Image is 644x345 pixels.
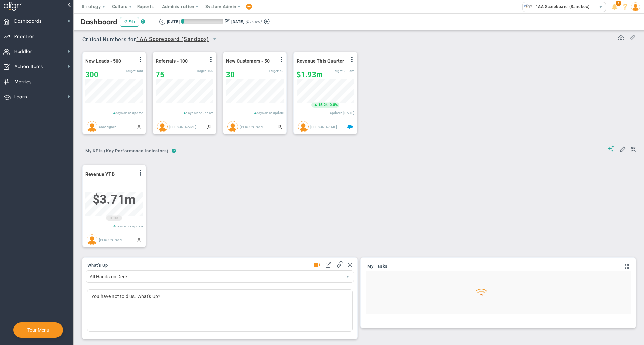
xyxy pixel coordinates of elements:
[298,121,309,132] img: Tom Johnson
[227,121,238,132] img: Miguel Cabrera
[93,192,136,207] span: $3,707,282
[196,69,206,73] span: Target:
[136,124,142,129] span: Manually Updated
[209,34,220,45] span: select
[318,102,328,108] span: 15.2k
[87,263,108,268] span: What's Up
[367,264,388,269] a: My Tasks
[226,58,270,64] span: New Customers - 50
[184,111,186,115] span: 4
[297,58,344,64] span: Revenue This Quarter
[344,69,354,73] span: 2,154,350
[110,216,112,221] span: 0
[82,4,101,9] span: Strategy
[85,70,98,79] span: 300
[629,34,636,40] span: Edit or Add Critical Numbers
[87,289,353,332] div: You have not told us. What's Up?
[85,58,121,64] span: New Leads - 500
[14,75,32,89] span: Metrics
[330,111,354,115] span: Updated [DATE]
[328,103,329,107] span: |
[254,111,256,115] span: 4
[367,264,388,269] span: My Tasks
[14,14,42,29] span: Dashboards
[156,58,188,64] span: Referrals - 100
[342,271,354,282] span: select
[87,234,97,245] img: Alex Abramson
[159,19,165,25] button: Go to previous period
[156,70,164,79] span: 75
[136,237,142,242] span: Manually Updated
[280,69,284,73] span: 50
[162,4,194,9] span: Administration
[120,17,139,27] button: Edit
[14,30,35,44] span: Priorities
[524,2,532,11] img: 33626.Company.photo
[631,2,640,11] img: 48978.Person.photo
[618,33,624,40] span: Refresh Data
[596,2,606,12] span: select
[181,19,223,24] div: Period Progress: 6% Day 6 of 91 with 85 remaining.
[14,45,33,59] span: Huddles
[347,124,353,129] span: Salesforce Enabled<br ></span>Sandbox: Quarterly Revenue
[277,124,282,129] span: Manually Updated
[82,146,172,156] span: My KPIs (Key Performance Indicators)
[616,1,621,6] span: 1
[86,271,342,282] span: All Hands on Deck
[87,121,97,132] img: Unassigned
[333,69,343,73] span: Target:
[99,125,117,128] span: Unassigned
[205,4,236,9] span: System Admin
[113,111,115,115] span: 4
[310,125,337,128] span: [PERSON_NAME]
[256,111,284,115] span: days since update
[82,146,172,157] button: My KPIs (Key Performance Indicators)
[226,70,235,79] span: 30
[157,121,168,132] img: Katie Williams
[619,145,626,152] span: Edit My KPIs
[112,216,113,220] span: |
[608,145,614,152] span: Suggestions (AI Feature)
[207,69,213,73] span: 100
[231,19,244,25] div: [DATE]
[136,35,209,44] span: 1AA Scoreboard (Sandbox)
[532,2,590,11] span: 1AA Scoreboard (Sandbox)
[167,19,180,25] div: [DATE]
[85,171,115,177] span: Revenue YTD
[14,60,43,74] span: Action Items
[114,216,118,220] span: 0%
[80,17,118,27] span: Dashboard
[112,4,128,9] span: Culture
[25,327,51,333] button: Tour Menu
[207,124,212,129] span: Manually Updated
[246,19,262,25] span: (Current)
[113,224,115,228] span: 4
[137,69,143,73] span: 500
[87,263,108,268] button: What's Up
[126,69,136,73] span: Target:
[82,34,222,46] span: Critical Numbers for
[115,111,143,115] span: days since update
[99,238,126,241] span: [PERSON_NAME]
[115,224,143,228] span: days since update
[186,111,213,115] span: days since update
[297,70,323,79] span: $1,933,247
[330,103,338,107] span: 0.8%
[240,125,267,128] span: [PERSON_NAME]
[169,125,196,128] span: [PERSON_NAME]
[14,90,27,104] span: Learn
[269,69,279,73] span: Target:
